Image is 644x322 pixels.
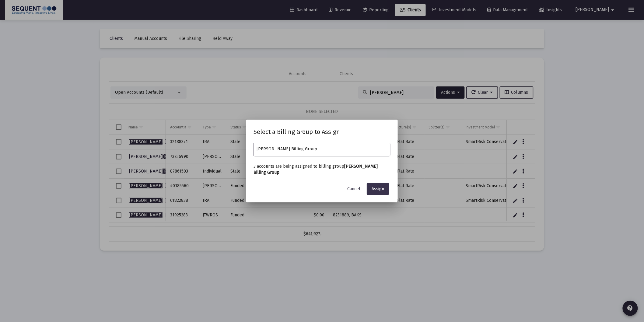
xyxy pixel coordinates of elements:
[257,147,387,152] input: Select a billing group
[342,183,365,195] button: Cancel
[254,163,390,176] p: 3 accounts are being assigned to billing group
[372,186,384,191] span: Assign
[254,164,378,175] b: [PERSON_NAME] Billing Group
[367,183,389,195] button: Assign
[254,127,390,137] h2: Select a Billing Group to Assign
[347,186,360,191] span: Cancel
